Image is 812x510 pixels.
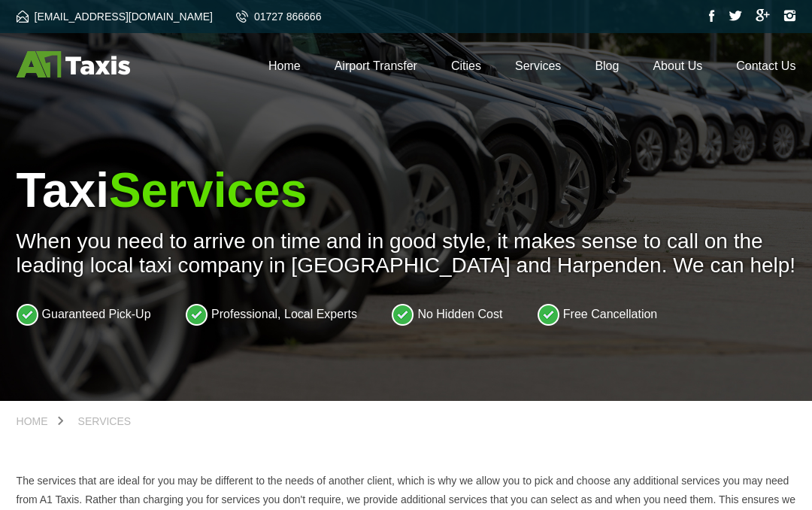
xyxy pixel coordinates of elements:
a: 01727 866666 [236,11,322,23]
a: Services [63,416,147,427]
li: Guaranteed Pick-Up [17,303,151,326]
span: Services [109,163,307,217]
a: About Us [653,59,702,72]
img: Facebook [709,10,715,22]
a: Home [17,416,63,427]
span: Home [17,415,48,427]
a: Blog [595,59,619,72]
a: Contact Us [736,59,795,72]
a: Home [268,59,301,72]
p: When you need to arrive on time and in good style, it makes sense to call on the leading local ta... [17,229,796,278]
a: Cities [451,59,481,72]
span: Services [78,415,132,427]
li: No Hidden Cost [392,303,502,326]
img: Instagram [783,10,795,22]
a: Services [515,59,561,72]
li: Free Cancellation [538,303,657,326]
a: [EMAIL_ADDRESS][DOMAIN_NAME] [17,11,213,23]
h1: Taxi [17,162,796,218]
img: A1 Taxis St Albans LTD [17,51,130,77]
img: Google Plus [756,9,770,22]
a: Airport Transfer [335,59,417,72]
li: Professional, Local Experts [186,303,357,326]
img: Twitter [729,11,742,21]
